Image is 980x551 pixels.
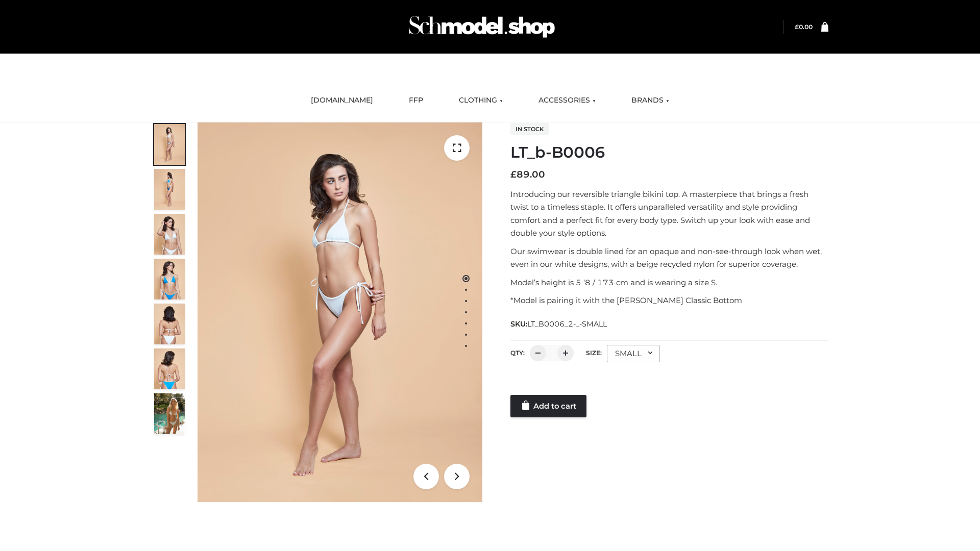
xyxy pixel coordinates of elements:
[510,143,828,162] h1: LT_b-B0006
[510,123,549,135] span: In stock
[154,304,185,344] img: ArielClassicBikiniTop_CloudNine_AzureSky_OW114ECO_7-scaled.jpg
[401,89,431,112] a: FFP
[405,7,558,47] img: Schmodel Admin 964
[510,245,828,271] p: Our swimwear is double lined for an opaque and non-see-through look when wet, even in our white d...
[451,89,510,112] a: CLOTHING
[510,188,828,240] p: Introducing our reversible triangle bikini top. A masterpiece that brings a fresh twist to a time...
[510,169,517,180] span: £
[607,345,660,362] div: SMALL
[154,169,185,210] img: ArielClassicBikiniTop_CloudNine_AzureSky_OW114ECO_2-scaled.jpg
[624,89,677,112] a: BRANDS
[795,23,813,31] a: £0.00
[510,294,828,307] p: *Model is pairing it with the [PERSON_NAME] Classic Bottom
[198,122,482,502] img: ArielClassicBikiniTop_CloudNine_AzureSky_OW114ECO_1
[154,124,185,165] img: ArielClassicBikiniTop_CloudNine_AzureSky_OW114ECO_1-scaled.jpg
[510,169,545,180] bdi: 89.00
[527,319,607,329] span: LT_B0006_2-_-SMALL
[154,393,185,434] img: Arieltop_CloudNine_AzureSky2.jpg
[510,318,608,330] span: SKU:
[531,89,603,112] a: ACCESSORIES
[510,395,586,417] a: Add to cart
[154,348,185,389] img: ArielClassicBikiniTop_CloudNine_AzureSky_OW114ECO_8-scaled.jpg
[154,214,185,255] img: ArielClassicBikiniTop_CloudNine_AzureSky_OW114ECO_3-scaled.jpg
[154,259,185,299] img: ArielClassicBikiniTop_CloudNine_AzureSky_OW114ECO_4-scaled.jpg
[586,349,602,357] label: Size:
[510,276,828,289] p: Model’s height is 5 ‘8 / 173 cm and is wearing a size S.
[303,89,381,112] a: [DOMAIN_NAME]
[795,23,813,31] bdi: 0.00
[510,349,525,357] label: QTY:
[795,23,799,31] span: £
